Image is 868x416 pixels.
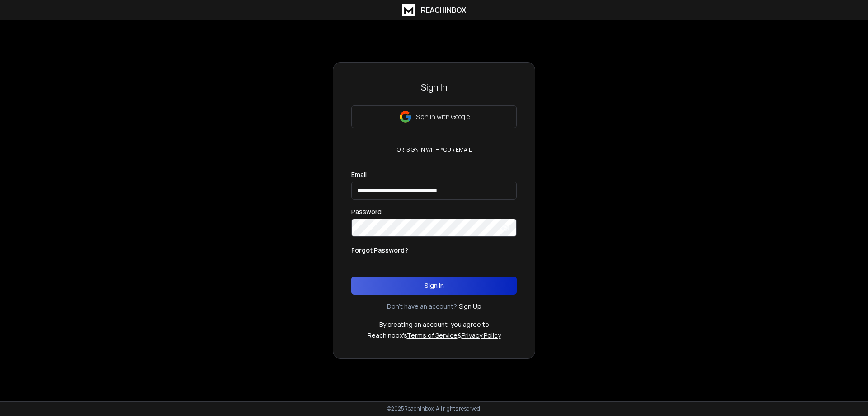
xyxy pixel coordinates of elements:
a: Terms of Service [407,331,458,339]
button: Sign in with Google [351,105,517,128]
p: Forgot Password? [351,246,408,255]
h1: ReachInbox [421,5,466,15]
a: ReachInbox [402,4,466,16]
h3: Sign In [351,81,517,94]
p: or, sign in with your email [393,146,475,153]
button: Sign In [351,277,517,295]
p: Don't have an account? [387,302,457,311]
a: Sign Up [459,302,481,311]
p: ReachInbox's & [368,331,501,340]
p: Sign in with Google [416,112,470,121]
p: By creating an account, you agree to [379,320,489,329]
img: logo [402,4,415,16]
label: Email [351,172,367,178]
p: © 2025 Reachinbox. All rights reserved. [387,405,481,412]
label: Password [351,209,382,215]
a: Privacy Policy [462,331,501,339]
